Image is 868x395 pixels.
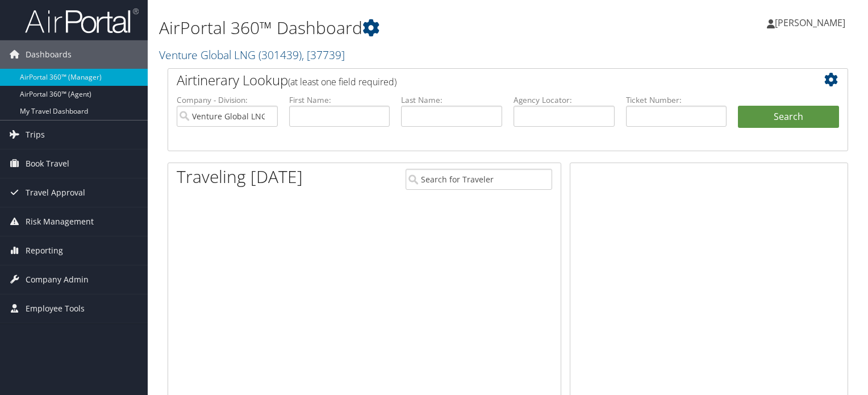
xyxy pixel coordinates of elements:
[514,94,615,106] label: Agency Locator:
[26,265,89,294] span: Company Admin
[26,120,45,149] span: Trips
[289,94,390,106] label: First Name:
[177,70,782,90] h2: Airtinerary Lookup
[177,94,278,106] label: Company - Division:
[26,236,63,265] span: Reporting
[177,165,303,189] h1: Traveling [DATE]
[738,106,839,128] button: Search
[288,76,397,88] span: (at least one field required)
[26,149,69,178] span: Book Travel
[626,94,727,106] label: Ticket Number:
[159,16,624,40] h1: AirPortal 360™ Dashboard
[159,47,345,63] a: Venture Global LNG
[26,178,85,207] span: Travel Approval
[406,169,552,190] input: Search for Traveler
[401,94,502,106] label: Last Name:
[26,207,94,236] span: Risk Management
[302,47,345,63] span: , [ 37739 ]
[25,7,139,34] img: airportal-logo.png
[26,294,85,323] span: Employee Tools
[26,40,72,69] span: Dashboards
[775,16,845,29] span: [PERSON_NAME]
[258,47,302,63] span: ( 301439 )
[767,6,857,40] a: [PERSON_NAME]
